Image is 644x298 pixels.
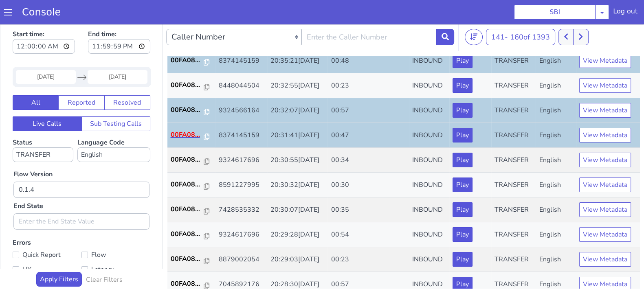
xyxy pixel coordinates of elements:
[171,256,212,266] a: 00FA08...
[88,48,147,61] input: End Date
[491,76,536,101] td: TRANSFER
[267,101,328,125] td: 20:31:41[DATE]
[16,48,76,61] input: Start Date
[88,4,150,34] label: End time:
[171,256,204,266] p: 00FA08...
[579,56,631,70] button: View Metadata
[327,101,409,125] td: 00:47
[267,175,328,200] td: 20:30:07[DATE]
[301,7,437,23] input: Enter the Caller Number
[81,227,150,238] label: Flow
[215,250,267,274] td: 7045892176
[579,155,631,170] button: View Metadata
[579,81,631,95] button: View Metadata
[579,130,631,145] button: View Metadata
[13,73,59,88] button: All
[171,157,212,167] a: 00FA08...
[409,225,450,250] td: INBOUND
[514,5,596,20] button: SBI
[453,105,473,120] button: Play
[215,51,267,76] td: 8448044504
[327,51,409,76] td: 00:23
[536,200,576,225] td: English
[12,7,70,18] a: Console
[536,150,576,175] td: English
[491,225,536,250] td: TRANSFER
[171,157,204,167] p: 00FA08...
[409,101,450,125] td: INBOUND
[327,250,409,274] td: 00:57
[171,83,212,92] a: 00FA08...
[536,51,576,76] td: English
[171,58,212,68] a: 00FA08...
[327,26,409,51] td: 00:48
[77,116,150,140] label: Language Code
[171,132,204,142] p: 00FA08...
[171,232,204,241] p: 00FA08...
[579,205,631,219] button: View Metadata
[88,17,150,31] input: End time:
[453,81,473,95] button: Play
[453,130,473,145] button: Play
[327,225,409,250] td: 00:23
[13,116,73,140] label: Status
[409,26,450,51] td: INBOUND
[453,205,473,219] button: Play
[409,51,450,76] td: INBOUND
[215,76,267,101] td: 9324566164
[409,150,450,175] td: INBOUND
[536,250,576,274] td: English
[453,155,473,170] button: Play
[215,200,267,225] td: 9324617696
[491,200,536,225] td: TRANSFER
[491,51,536,76] td: TRANSFER
[13,241,81,253] label: UX
[215,175,267,200] td: 7428535332
[536,26,576,51] td: English
[453,56,473,70] button: Play
[327,76,409,101] td: 00:57
[579,230,631,244] button: View Metadata
[453,180,473,195] button: Play
[491,101,536,125] td: TRANSFER
[81,94,151,109] button: Sub Testing Calls
[409,125,450,150] td: INBOUND
[267,26,328,51] td: 20:35:21[DATE]
[13,191,149,207] input: Enter the End State Value
[327,200,409,225] td: 00:54
[510,10,550,20] span: 160 of 1393
[171,33,204,43] p: 00FA08...
[267,125,328,150] td: 20:30:55[DATE]
[579,105,631,120] button: View Metadata
[579,31,631,46] button: View Metadata
[86,254,123,261] h6: Clear Filters
[327,125,409,150] td: 00:34
[13,147,53,157] label: Flow Version
[491,175,536,200] td: TRANSFER
[536,125,576,150] td: English
[13,159,149,175] input: Enter the Flow Version ID
[327,175,409,200] td: 00:35
[453,254,473,269] button: Play
[171,33,212,43] a: 00FA08...
[267,250,328,274] td: 20:28:30[DATE]
[579,180,631,195] button: View Metadata
[267,51,328,76] td: 20:32:55[DATE]
[409,200,450,225] td: INBOUND
[215,101,267,125] td: 8374145159
[215,125,267,150] td: 9324617696
[327,150,409,175] td: 00:30
[104,73,150,88] button: Resolved
[13,94,82,109] button: Live Calls
[453,230,473,244] button: Play
[536,225,576,250] td: English
[13,179,43,188] label: End State
[13,227,81,238] label: Quick Report
[77,125,150,140] select: Language Code
[267,150,328,175] td: 20:30:32[DATE]
[171,182,204,192] p: 00FA08...
[171,207,212,217] a: 00FA08...
[171,182,212,192] a: 00FA08...
[267,76,328,101] td: 20:32:07[DATE]
[171,83,204,92] p: 00FA08...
